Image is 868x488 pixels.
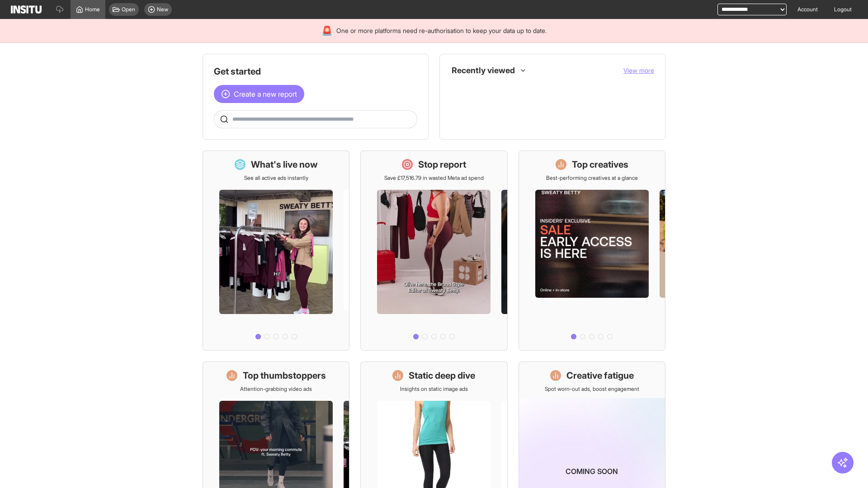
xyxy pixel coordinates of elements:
p: Insights on static image ads [400,385,468,393]
h1: Stop report [418,158,466,171]
a: What's live nowSee all active ads instantly [203,150,349,351]
span: Open [122,6,135,13]
p: See all active ads instantly [244,174,308,182]
button: View more [623,66,654,75]
h1: Get started [214,65,417,78]
h1: Top creatives [572,158,628,171]
img: Logo [11,5,42,14]
span: Home [85,6,100,13]
a: Top creativesBest-performing creatives at a glance [519,150,665,351]
span: One or more platforms need re-authorisation to keep your data up to date. [336,26,547,35]
p: Best-performing creatives at a glance [546,174,638,182]
div: 🚨 [321,24,333,37]
span: View more [623,66,654,74]
span: Create a new report [234,89,297,99]
h1: Top thumbstoppers [243,369,326,382]
button: Create a new report [214,85,304,103]
h1: What's live now [251,158,318,171]
p: Attention-grabbing video ads [240,385,312,393]
p: Save £17,516.79 in wasted Meta ad spend [384,174,484,182]
h1: Static deep dive [409,369,475,382]
a: Stop reportSave £17,516.79 in wasted Meta ad spend [360,150,507,351]
span: New [157,6,168,13]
